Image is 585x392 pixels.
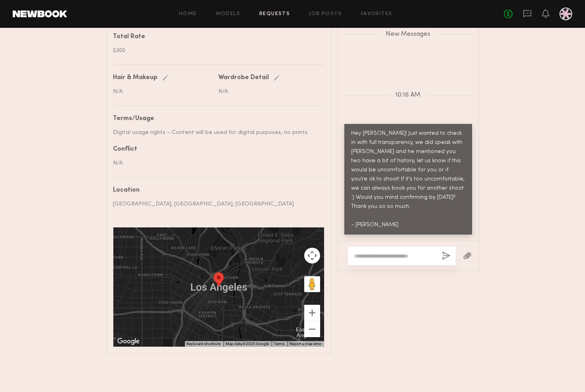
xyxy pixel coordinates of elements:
img: Google [115,336,142,347]
div: [GEOGRAPHIC_DATA], [GEOGRAPHIC_DATA], [GEOGRAPHIC_DATA] [113,200,318,208]
button: Drag Pegman onto the map to open Street View [304,276,320,292]
button: Zoom out [304,321,320,337]
a: Terms [274,342,285,346]
a: Requests [259,12,290,17]
div: Terms/Usage [113,116,318,122]
div: Digital usage rights – Content will be used for digital purposes, no prints. [113,128,318,137]
div: N/A [219,87,318,96]
a: Favorites [361,12,393,17]
div: N/A [113,87,213,96]
button: Keyboard shortcuts [187,341,221,347]
a: Open this area in Google Maps (opens a new window) [115,336,142,347]
button: Zoom in [304,305,320,321]
a: Report a map error [290,342,322,346]
div: Conflict [113,146,318,153]
div: Hey [PERSON_NAME]! Just wanted to check in with full transparency, we did speak with [PERSON_NAME... [352,129,465,229]
div: Location [113,187,318,194]
button: Map camera controls [304,248,320,264]
span: Map data ©2025 Google [226,342,269,346]
div: Hair & Makeup [113,75,158,81]
a: Home [179,12,197,17]
span: New Messages [386,31,430,38]
div: N/A [113,159,318,167]
a: Job Posts [309,12,342,17]
div: Wardrobe Detail [219,75,269,81]
div: $300 [113,47,318,55]
span: 10:16 AM [396,92,421,99]
div: Total Rate [113,34,318,40]
a: Models [216,12,240,17]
